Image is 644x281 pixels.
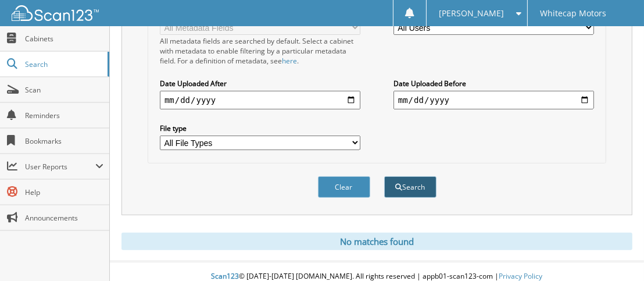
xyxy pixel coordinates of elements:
[25,34,103,44] span: Cabinets
[25,187,103,197] span: Help
[121,233,632,250] div: No matches found
[160,123,360,133] label: File type
[25,162,95,172] span: User Reports
[540,10,606,17] span: Whitecap Motors
[318,176,370,198] button: Clear
[384,176,437,198] button: Search
[25,111,103,120] span: Reminders
[212,271,239,281] span: Scan123
[160,91,360,109] input: start
[160,36,360,66] div: All metadata fields are searched by default. Select a cabinet with metadata to enable filtering b...
[25,213,103,223] span: Announcements
[393,91,594,109] input: end
[499,271,543,281] a: Privacy Policy
[160,79,360,88] label: Date Uploaded After
[393,79,594,88] label: Date Uploaded Before
[439,10,504,17] span: [PERSON_NAME]
[25,136,103,146] span: Bookmarks
[12,5,99,21] img: scan123-logo-white.svg
[282,56,297,66] a: here
[25,59,102,69] span: Search
[25,85,103,95] span: Scan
